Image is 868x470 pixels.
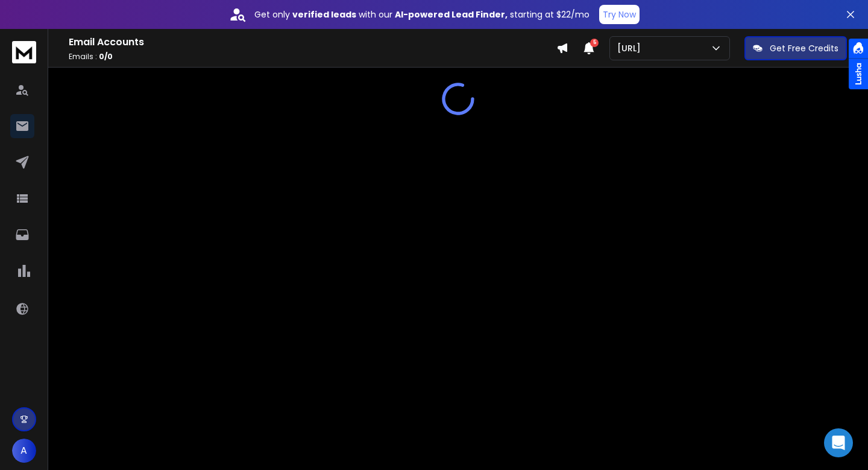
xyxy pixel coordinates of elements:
p: Get only with our starting at $22/mo [254,8,590,21]
p: Get Free Credits [770,42,838,54]
p: [URL] [617,42,646,54]
span: 0 / 0 [99,51,113,62]
strong: AI-powered Lead Finder, [395,8,508,21]
div: Open Intercom Messenger [824,428,853,457]
img: logo [12,41,36,63]
strong: verified leads [292,8,356,21]
p: Try Now [603,8,636,21]
p: Emails : [69,52,556,62]
button: Try Now [599,5,640,24]
button: A [12,439,36,463]
span: 5 [590,39,599,47]
h1: Email Accounts [69,35,556,49]
button: Get Free Credits [744,36,847,60]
